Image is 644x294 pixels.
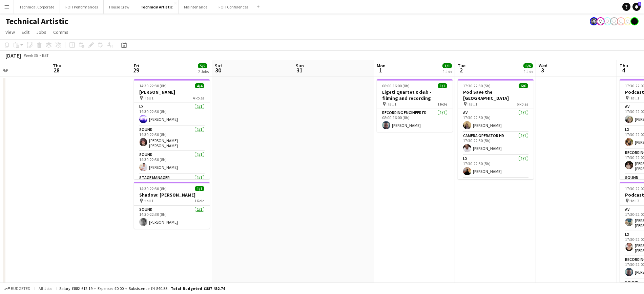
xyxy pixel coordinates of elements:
[179,0,213,14] button: Maintenance
[19,28,32,37] a: Edit
[22,29,29,35] span: Edit
[53,29,68,35] span: Comms
[597,17,605,25] app-user-avatar: Sally PERM Pochciol
[37,286,54,291] span: All jobs
[171,286,225,291] span: Total Budgeted £887 452.74
[60,0,104,14] button: FOH Performances
[617,17,625,25] app-user-avatar: Liveforce Admin
[5,29,15,35] span: View
[5,16,68,26] h1: Technical Artistic
[50,28,71,37] a: Comms
[59,286,225,291] div: Salary £882 612.19 + Expenses £0.00 + Subsistence £4 840.55 =
[42,53,49,58] div: BST
[34,28,49,37] a: Jobs
[14,0,60,14] button: Technical Corporate
[3,285,32,292] button: Budgeted
[3,28,18,37] a: View
[135,0,179,14] button: Technical Artistic
[36,29,46,35] span: Jobs
[11,286,30,291] span: Budgeted
[632,3,641,11] a: 1
[5,52,21,59] div: [DATE]
[590,17,598,25] app-user-avatar: Krisztian PERM Vass
[624,17,632,25] app-user-avatar: Liveforce Admin
[630,17,639,25] app-user-avatar: Gabrielle Barr
[22,53,39,58] span: Week 35
[104,0,135,14] button: House Crew
[603,17,611,25] app-user-avatar: Abby Hubbard
[213,0,254,14] button: FOH Conferences
[610,17,618,25] app-user-avatar: Abby Hubbard
[638,2,641,6] span: 1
